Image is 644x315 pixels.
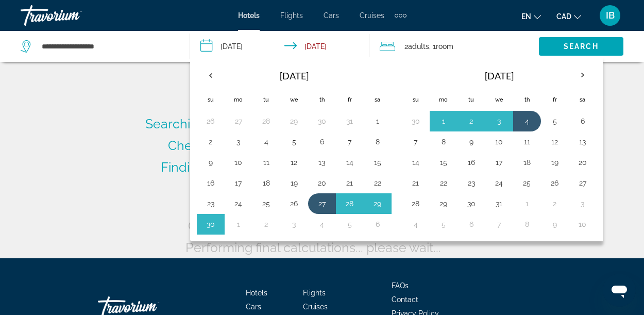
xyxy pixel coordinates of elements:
button: Day 3 [230,135,247,149]
a: Cruises [303,303,328,311]
button: Day 9 [547,217,563,231]
button: Day 26 [286,196,302,211]
span: IB [606,10,615,21]
a: Cars [246,303,261,311]
button: Day 2 [258,217,275,231]
a: Contact [392,295,418,304]
button: Day 29 [369,196,386,211]
button: Day 13 [574,135,591,149]
button: Day 6 [574,114,591,128]
span: en [521,12,531,21]
span: Checking availability for your dates and location... [168,138,459,153]
button: Day 26 [202,114,219,128]
button: Previous month [197,63,225,87]
span: Adults [408,42,429,51]
button: Travelers: 2 adults, 0 children [369,31,539,62]
button: Day 18 [519,155,535,170]
button: Day 2 [202,135,219,149]
button: Day 20 [574,155,591,170]
a: Cruises [360,11,384,20]
a: Flights [280,11,303,20]
button: Extra navigation items [395,7,406,24]
button: Day 4 [314,217,330,231]
button: Day 4 [258,135,275,149]
button: Day 23 [463,176,480,190]
button: Day 11 [519,135,535,149]
a: Flights [303,289,326,297]
span: Finding the best price from over a dozen suppliers... [161,159,466,175]
button: Day 5 [342,217,358,231]
button: Day 7 [342,135,358,149]
button: Day 30 [408,114,424,128]
button: Day 10 [574,217,591,231]
button: Day 16 [463,155,480,170]
button: Day 30 [463,196,480,211]
button: Day 21 [408,176,424,190]
button: Change currency [556,9,581,24]
button: Day 19 [286,176,302,190]
button: Change language [521,9,541,24]
span: Gathering property information and rules... [188,218,439,234]
a: FAQs [392,281,409,290]
button: Day 17 [491,155,507,170]
a: Cars [324,11,339,20]
button: Day 9 [202,155,219,170]
th: [DATE] [430,63,569,88]
button: Day 6 [463,217,480,231]
span: CAD [556,12,571,21]
button: Day 10 [491,135,507,149]
iframe: Button to launch messaging window [603,274,636,307]
button: Day 3 [286,217,302,231]
button: Day 5 [286,135,302,149]
button: Day 27 [230,114,247,128]
button: Day 9 [463,135,480,149]
a: Hotels [238,11,260,20]
button: Day 12 [286,155,302,170]
button: Day 16 [202,176,219,190]
button: Day 22 [369,176,386,190]
button: Day 2 [547,196,563,211]
button: User Menu [597,5,623,26]
button: Search [539,37,623,56]
button: Day 24 [491,176,507,190]
span: Performing final calculations... please wait... [185,240,441,255]
button: Day 25 [519,176,535,190]
button: Day 28 [408,196,424,211]
span: Search [564,42,599,51]
button: Day 1 [519,196,535,211]
button: Day 25 [258,196,275,211]
button: Day 26 [547,176,563,190]
button: Day 4 [408,217,424,231]
button: Day 29 [435,196,452,211]
button: Day 1 [230,217,247,231]
button: Day 31 [342,114,358,128]
button: Day 15 [435,155,452,170]
button: Day 15 [369,155,386,170]
span: Hotels [246,289,267,297]
span: , 1 [429,39,453,54]
button: Day 5 [435,217,452,231]
button: Day 10 [230,155,247,170]
button: Day 30 [202,217,219,231]
button: Day 31 [491,196,507,211]
button: Day 28 [258,114,275,128]
span: Searching more than 3,000,000 Hotels and Apartments... [145,116,481,131]
button: Day 14 [342,155,358,170]
button: Day 19 [547,155,563,170]
a: Travorium [21,2,124,29]
button: Day 8 [519,217,535,231]
button: Day 22 [435,176,452,190]
button: Day 1 [369,114,386,128]
button: Check-in date: Nov 27, 2025 Check-out date: Dec 4, 2025 [190,31,370,62]
button: Next month [569,63,597,87]
button: Day 21 [342,176,358,190]
button: Day 1 [435,114,452,128]
span: 2 [404,39,429,54]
